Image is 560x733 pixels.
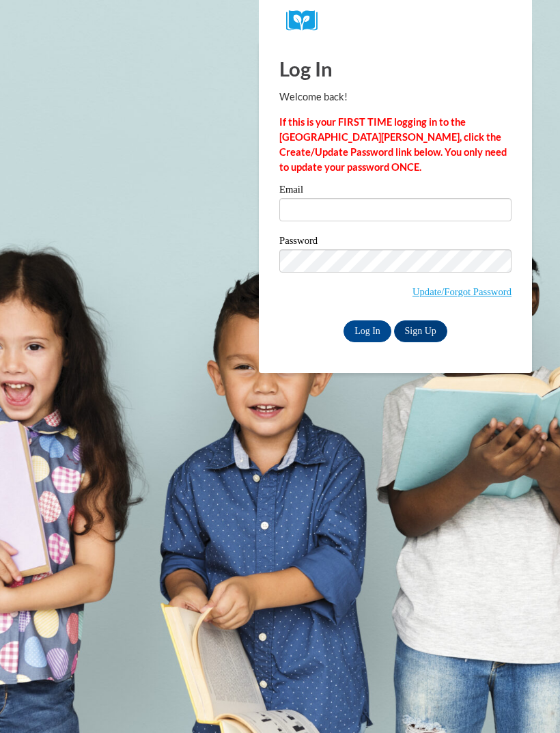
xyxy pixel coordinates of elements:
[279,55,512,83] h1: Log In
[394,320,447,342] a: Sign Up
[279,184,512,198] label: Email
[286,10,505,31] a: COX Campus
[344,320,391,342] input: Log In
[279,89,512,105] p: Welcome back!
[279,116,507,173] strong: If this is your FIRST TIME logging in to the [GEOGRAPHIC_DATA][PERSON_NAME], click the Create/Upd...
[279,236,512,249] label: Password
[412,286,512,297] a: Update/Forgot Password
[286,10,327,31] img: Logo brand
